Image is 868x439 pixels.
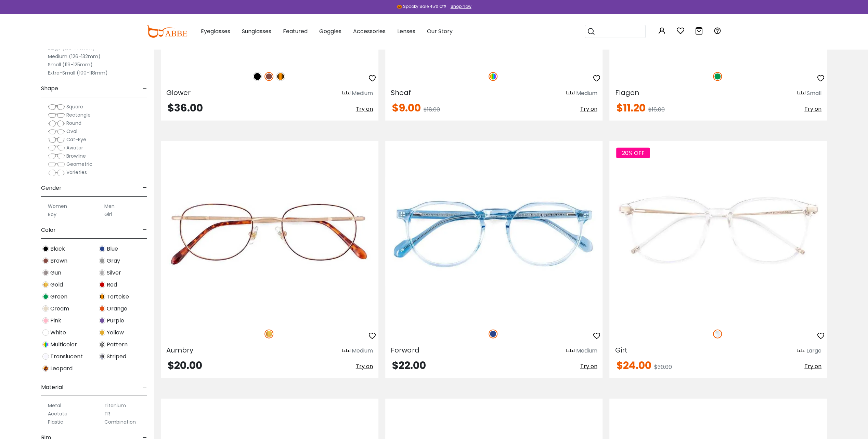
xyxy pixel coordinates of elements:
[50,257,67,265] span: Brown
[99,341,105,348] img: Pattern
[397,3,446,10] div: 🎃 Spooky Sale 45% Off!
[392,101,421,115] span: $9.00
[804,360,821,373] button: Try on
[99,281,105,288] img: Red
[566,91,574,96] img: size ruler
[50,305,69,313] span: Cream
[99,305,105,312] img: Orange
[48,210,56,218] label: Boy
[99,329,105,336] img: Yellow
[107,317,124,325] span: Purple
[42,293,49,300] img: Green
[166,345,193,355] span: Aumbry
[424,106,440,114] span: $18.00
[356,362,373,370] span: Try on
[48,153,65,160] img: Browline.png
[352,89,373,97] div: Medium
[50,245,65,253] span: Black
[107,341,128,349] span: Pattern
[48,136,65,143] img: Cat-Eye.png
[489,330,497,338] img: Blue
[391,345,419,355] span: Forward
[797,348,805,354] img: size ruler
[48,61,93,69] label: Small (119-125mm)
[107,281,117,289] span: Red
[609,141,827,322] img: Fclear Girt - TR ,Universal Bridge Fit
[48,120,65,127] img: Round.png
[104,418,136,426] label: Combination
[66,128,77,135] span: Oval
[42,281,49,288] img: Gold
[50,281,63,289] span: Gold
[451,3,471,10] div: Shop now
[66,144,83,151] span: Aviator
[385,141,603,322] img: Blue Forward - Acetate ,Universal Bridge Fit
[104,401,126,410] label: Titanium
[50,269,61,277] span: Gun
[41,80,58,97] span: Shape
[580,105,597,113] span: Try on
[615,88,639,97] span: Flagon
[50,352,83,361] span: Translucent
[107,257,120,265] span: Gray
[161,141,378,322] img: Gold Aumbry - Metal ,Adjust Nose Pads
[42,257,49,264] img: Brown
[66,169,87,176] span: Varieties
[253,72,262,81] img: Black
[489,72,497,81] img: Multicolor
[580,360,597,373] button: Try on
[104,210,112,218] label: Girl
[576,347,597,355] div: Medium
[48,104,65,110] img: Square.png
[806,347,821,355] div: Large
[42,317,49,324] img: Pink
[166,88,191,97] span: Glower
[447,3,471,9] a: Shop now
[107,329,124,337] span: Yellow
[104,410,110,418] label: TR
[48,112,65,119] img: Rectangle.png
[804,103,821,115] button: Try on
[42,245,49,252] img: Black
[356,360,373,373] button: Try on
[168,358,202,373] span: $20.00
[42,269,49,276] img: Gun
[42,329,49,336] img: White
[616,101,645,115] span: $11.20
[615,345,627,355] span: Girt
[66,111,91,118] span: Rectangle
[580,103,597,115] button: Try on
[107,269,121,277] span: Silver
[48,169,65,176] img: Varieties.png
[50,329,66,337] span: White
[807,89,821,97] div: Small
[41,379,63,396] span: Material
[616,148,650,158] span: 20% OFF
[66,120,81,127] span: Round
[342,348,350,354] img: size ruler
[356,103,373,115] button: Try on
[143,222,147,238] span: -
[201,27,230,35] span: Eyeglasses
[654,363,672,371] span: $30.00
[48,401,61,410] label: Metal
[99,257,105,264] img: Gray
[713,72,722,81] img: Green
[107,245,118,253] span: Blue
[48,161,65,168] img: Geometric.png
[107,293,129,301] span: Tortoise
[353,27,386,35] span: Accessories
[48,410,67,418] label: Acetate
[427,27,453,35] span: Our Story
[50,293,67,301] span: Green
[99,317,105,324] img: Purple
[48,69,108,77] label: Extra-Small (100-118mm)
[42,341,49,348] img: Multicolor
[50,341,77,349] span: Multicolor
[391,88,411,97] span: Sheaf
[319,27,341,35] span: Goggles
[48,418,63,426] label: Plastic
[41,222,56,238] span: Color
[107,352,126,361] span: Striped
[713,330,722,338] img: Clear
